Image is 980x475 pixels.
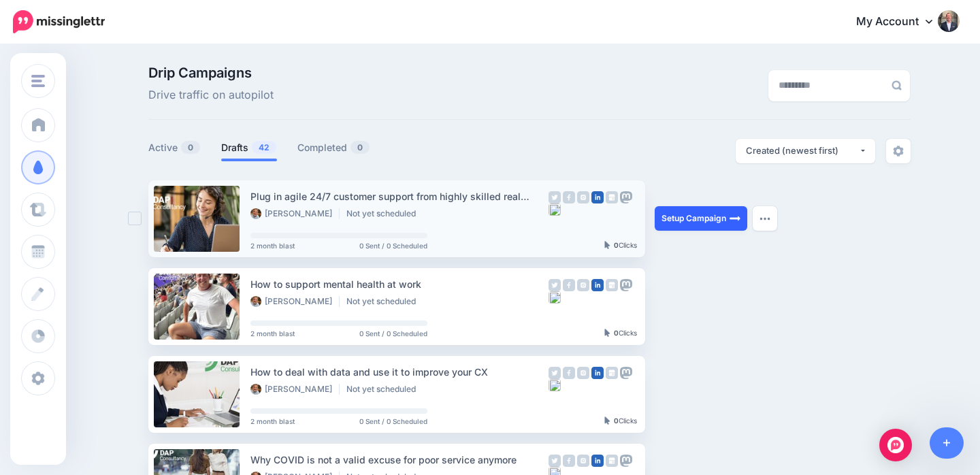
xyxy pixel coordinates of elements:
img: menu.png [31,75,45,87]
a: Active0 [148,140,201,156]
img: bluesky-grey-square.png [549,379,561,391]
img: facebook-grey-square.png [563,367,575,379]
span: 0 [350,141,370,154]
a: Completed0 [297,140,370,156]
span: 0 Sent / 0 Scheduled [359,418,427,425]
li: Not yet scheduled [346,384,423,395]
div: How to deal with data and use it to improve your CX [250,364,549,380]
img: twitter-grey-square.png [549,279,561,291]
span: 0 Sent / 0 Scheduled [359,330,427,337]
img: mastodon-grey-square.png [620,455,632,467]
img: twitter-grey-square.png [549,191,561,203]
img: google_business-grey-square.png [606,191,618,203]
span: 42 [252,141,276,154]
img: twitter-grey-square.png [549,455,561,467]
img: search-grey-6.png [892,80,902,91]
img: google_business-grey-square.png [606,279,618,291]
div: How to support mental health at work [250,276,549,292]
div: Clicks [604,242,637,250]
img: pointer-grey-darker.png [604,329,610,337]
li: Not yet scheduled [346,208,423,219]
img: mastodon-grey-square.png [620,367,632,379]
li: [PERSON_NAME] [250,296,340,307]
img: facebook-grey-square.png [563,279,575,291]
li: Not yet scheduled [346,296,423,307]
a: My Account [843,5,960,39]
a: Setup Campaign [655,206,747,231]
div: Plug in agile 24/7 customer support from highly skilled real people when you need us [250,189,549,204]
img: dots.png [759,216,770,220]
div: Open Intercom Messenger [879,429,912,461]
img: settings-grey.png [893,146,904,157]
img: linkedin-square.png [591,455,604,467]
img: mastodon-grey-square.png [620,279,632,291]
span: 2 month blast [250,242,295,249]
b: 0 [614,241,619,249]
span: Drive traffic on autopilot [148,86,274,104]
img: facebook-grey-square.png [563,191,575,203]
b: 0 [614,416,619,425]
span: 0 Sent / 0 Scheduled [359,242,427,249]
b: 0 [614,329,619,337]
img: bluesky-grey-square.png [549,203,561,216]
img: instagram-grey-square.png [577,279,589,291]
img: pointer-grey-darker.png [604,241,610,249]
img: instagram-grey-square.png [577,367,589,379]
img: Missinglettr [13,10,105,33]
img: facebook-grey-square.png [563,455,575,467]
img: google_business-grey-square.png [606,367,618,379]
img: bluesky-grey-square.png [549,291,561,304]
img: google_business-grey-square.png [606,455,618,467]
span: 2 month blast [250,418,295,425]
div: Clicks [604,329,637,338]
li: [PERSON_NAME] [250,208,340,219]
img: arrow-long-right-white.png [730,213,740,224]
img: linkedin-square.png [591,279,604,291]
li: [PERSON_NAME] [250,384,340,395]
a: Drafts42 [221,140,277,156]
img: linkedin-square.png [591,191,604,203]
div: Created (newest first) [746,144,859,157]
span: Drip Campaigns [148,66,274,80]
img: twitter-grey-square.png [549,367,561,379]
img: mastodon-grey-square.png [620,191,632,203]
img: instagram-grey-square.png [577,455,589,467]
button: Created (newest first) [736,139,875,163]
div: Clicks [604,417,637,425]
img: instagram-grey-square.png [577,191,589,203]
img: pointer-grey-darker.png [604,416,610,425]
span: 0 [181,141,200,154]
span: 2 month blast [250,330,295,337]
div: Why COVID is not a valid excuse for poor service anymore [250,452,549,468]
img: linkedin-square.png [591,367,604,379]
